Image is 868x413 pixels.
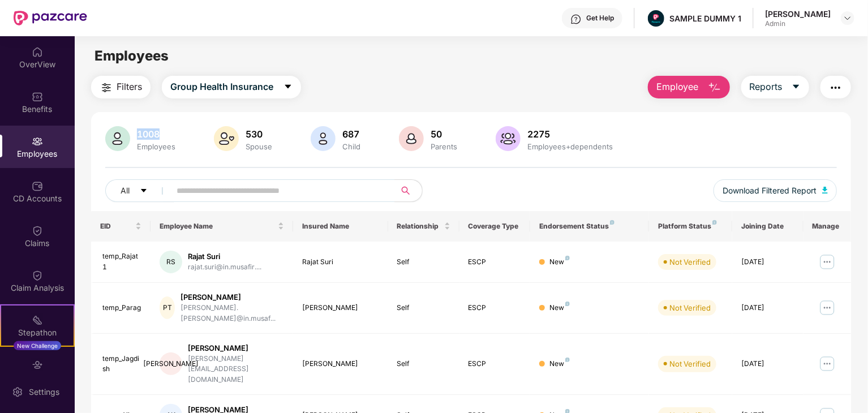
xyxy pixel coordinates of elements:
div: New [549,303,570,313]
img: svg+xml;base64,PHN2ZyB4bWxucz0iaHR0cDovL3d3dy53My5vcmcvMjAwMC9zdmciIHhtbG5zOnhsaW5rPSJodHRwOi8vd3... [105,126,130,151]
img: svg+xml;base64,PHN2ZyB4bWxucz0iaHR0cDovL3d3dy53My5vcmcvMjAwMC9zdmciIHdpZHRoPSI4IiBoZWlnaHQ9IjgiIH... [565,358,570,362]
span: Employees [94,48,169,64]
div: Not Verified [669,302,711,313]
div: 1008 [135,128,178,140]
img: svg+xml;base64,PHN2ZyB4bWxucz0iaHR0cDovL3d3dy53My5vcmcvMjAwMC9zdmciIHhtbG5zOnhsaW5rPSJodHRwOi8vd3... [708,81,721,94]
div: [PERSON_NAME] [188,343,284,354]
div: [PERSON_NAME] [765,8,831,19]
div: Self [397,257,450,268]
img: svg+xml;base64,PHN2ZyB4bWxucz0iaHR0cDovL3d3dy53My5vcmcvMjAwMC9zdmciIHdpZHRoPSIyNCIgaGVpZ2h0PSIyNC... [829,81,843,94]
div: Rajat Suri [302,257,379,268]
div: temp_Rajat1 [102,251,141,273]
button: Reportscaret-down [741,76,809,98]
span: Employee [656,80,699,94]
div: 530 [243,128,274,140]
img: svg+xml;base64,PHN2ZyBpZD0iSGVscC0zMngzMiIgeG1sbnM9Imh0dHA6Ly93d3cudzMub3JnLzIwMDAvc3ZnIiB3aWR0aD... [570,14,582,25]
div: [PERSON_NAME] [160,352,182,375]
div: Platform Status [658,222,723,231]
div: Child [340,142,363,151]
img: svg+xml;base64,PHN2ZyB4bWxucz0iaHR0cDovL3d3dy53My5vcmcvMjAwMC9zdmciIHdpZHRoPSI4IiBoZWlnaHQ9IjgiIH... [565,256,570,260]
div: PT [160,296,175,319]
th: Coverage Type [459,211,531,242]
img: svg+xml;base64,PHN2ZyBpZD0iQ2xhaW0iIHhtbG5zPSJodHRwOi8vd3d3LnczLm9yZy8yMDAwL3N2ZyIgd2lkdGg9IjIwIi... [32,270,43,281]
button: Employee [648,76,730,98]
div: SAMPLE DUMMY 1 [669,13,741,24]
img: svg+xml;base64,PHN2ZyBpZD0iQmVuZWZpdHMiIHhtbG5zPSJodHRwOi8vd3d3LnczLm9yZy8yMDAwL3N2ZyIgd2lkdGg9Ij... [32,91,43,102]
span: caret-down [283,82,293,92]
img: manageButton [818,299,836,317]
div: [PERSON_NAME] [302,303,379,313]
div: Not Verified [669,358,711,369]
div: temp_Jagdish [102,354,141,375]
img: Pazcare_Alternative_logo-01-01.png [648,10,664,27]
span: caret-down [140,187,148,196]
span: Reports [750,80,783,94]
div: Get Help [586,14,614,23]
th: Manage [803,211,851,242]
span: Relationship [397,222,442,231]
button: Download Filtered Report [714,179,837,202]
button: Group Health Insurancecaret-down [162,76,301,98]
img: svg+xml;base64,PHN2ZyB4bWxucz0iaHR0cDovL3d3dy53My5vcmcvMjAwMC9zdmciIHhtbG5zOnhsaW5rPSJodHRwOi8vd3... [822,187,828,193]
img: svg+xml;base64,PHN2ZyBpZD0iSG9tZSIgeG1sbnM9Imh0dHA6Ly93d3cudzMub3JnLzIwMDAvc3ZnIiB3aWR0aD0iMjAiIG... [32,46,43,58]
img: svg+xml;base64,PHN2ZyBpZD0iRW5kb3JzZW1lbnRzIiB4bWxucz0iaHR0cDovL3d3dy53My5vcmcvMjAwMC9zdmciIHdpZH... [32,359,43,371]
div: [DATE] [741,359,794,369]
th: Joining Date [732,211,803,242]
div: temp_Parag [102,303,141,313]
button: Allcaret-down [105,179,174,202]
div: ESCP [469,257,522,268]
div: Stepathon [1,327,74,338]
span: search [394,186,416,195]
button: Filters [91,76,151,98]
div: 2275 [525,128,615,140]
img: New Pazcare Logo [14,11,87,25]
div: Admin [765,19,831,28]
div: [PERSON_NAME] [181,292,284,303]
div: 50 [428,128,459,140]
div: [DATE] [741,303,794,313]
img: svg+xml;base64,PHN2ZyB4bWxucz0iaHR0cDovL3d3dy53My5vcmcvMjAwMC9zdmciIHhtbG5zOnhsaW5rPSJodHRwOi8vd3... [214,126,239,151]
span: caret-down [792,82,801,92]
span: All [121,184,130,197]
span: Group Health Insurance [170,80,273,94]
th: Insured Name [293,211,388,242]
th: Employee Name [151,211,293,242]
div: [PERSON_NAME] [302,359,379,369]
div: Parents [428,142,459,151]
div: Employees [135,142,178,151]
div: ESCP [469,303,522,313]
img: svg+xml;base64,PHN2ZyB4bWxucz0iaHR0cDovL3d3dy53My5vcmcvMjAwMC9zdmciIHdpZHRoPSI4IiBoZWlnaHQ9IjgiIH... [565,302,570,306]
img: svg+xml;base64,PHN2ZyBpZD0iQ0RfQWNjb3VudHMiIGRhdGEtbmFtZT0iQ0QgQWNjb3VudHMiIHhtbG5zPSJodHRwOi8vd3... [32,180,43,192]
span: Filters [117,80,142,94]
span: Employee Name [160,222,276,231]
div: Self [397,359,450,369]
img: manageButton [818,355,836,373]
img: svg+xml;base64,PHN2ZyBpZD0iRW1wbG95ZWVzIiB4bWxucz0iaHR0cDovL3d3dy53My5vcmcvMjAwMC9zdmciIHdpZHRoPS... [32,136,43,147]
div: Spouse [243,142,274,151]
div: New [549,257,570,268]
button: search [394,179,423,202]
span: Download Filtered Report [723,184,817,197]
div: [DATE] [741,257,794,268]
div: Endorsement Status [539,222,640,231]
div: Not Verified [669,256,711,268]
div: rajat.suri@in.musafir.... [188,262,261,273]
img: svg+xml;base64,PHN2ZyB4bWxucz0iaHR0cDovL3d3dy53My5vcmcvMjAwMC9zdmciIHhtbG5zOnhsaW5rPSJodHRwOi8vd3... [496,126,521,151]
img: svg+xml;base64,PHN2ZyB4bWxucz0iaHR0cDovL3d3dy53My5vcmcvMjAwMC9zdmciIHhtbG5zOnhsaW5rPSJodHRwOi8vd3... [399,126,424,151]
div: New [549,359,570,369]
img: svg+xml;base64,PHN2ZyBpZD0iQ2xhaW0iIHhtbG5zPSJodHRwOi8vd3d3LnczLm9yZy8yMDAwL3N2ZyIgd2lkdGg9IjIwIi... [32,225,43,236]
div: RS [160,251,182,273]
div: [PERSON_NAME][EMAIL_ADDRESS][DOMAIN_NAME] [188,354,284,386]
span: EID [100,222,133,231]
img: svg+xml;base64,PHN2ZyB4bWxucz0iaHR0cDovL3d3dy53My5vcmcvMjAwMC9zdmciIHdpZHRoPSI4IiBoZWlnaHQ9IjgiIH... [610,220,615,225]
img: svg+xml;base64,PHN2ZyB4bWxucz0iaHR0cDovL3d3dy53My5vcmcvMjAwMC9zdmciIHdpZHRoPSIyMSIgaGVpZ2h0PSIyMC... [32,315,43,326]
div: Rajat Suri [188,251,261,262]
th: Relationship [388,211,459,242]
th: EID [91,211,151,242]
img: svg+xml;base64,PHN2ZyB4bWxucz0iaHR0cDovL3d3dy53My5vcmcvMjAwMC9zdmciIHhtbG5zOnhsaW5rPSJodHRwOi8vd3... [311,126,336,151]
img: manageButton [818,253,836,271]
div: ESCP [469,359,522,369]
div: [PERSON_NAME].[PERSON_NAME]@in.musaf... [181,303,284,324]
img: svg+xml;base64,PHN2ZyBpZD0iRHJvcGRvd24tMzJ4MzIiIHhtbG5zPSJodHRwOi8vd3d3LnczLm9yZy8yMDAwL3N2ZyIgd2... [843,14,852,23]
div: New Challenge [14,341,61,350]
